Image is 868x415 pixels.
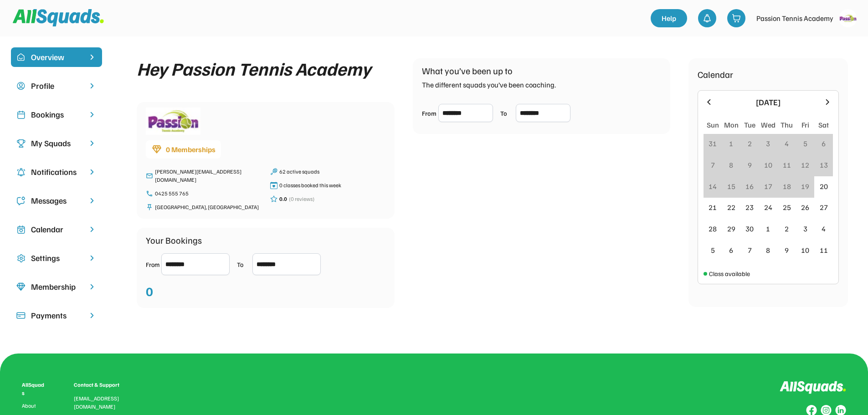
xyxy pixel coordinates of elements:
[785,245,789,256] div: 9
[766,245,770,256] div: 8
[87,282,97,291] img: chevron-right.svg
[803,223,807,234] div: 3
[801,202,809,213] div: 26
[166,144,216,155] div: 0 Memberships
[785,138,789,149] div: 4
[87,196,97,205] img: chevron-right.svg
[703,14,712,23] img: bell-03%20%281%29.svg
[801,159,809,170] div: 12
[709,223,717,234] div: 28
[279,195,287,203] div: 0.0
[801,245,809,256] div: 10
[422,64,513,77] div: What you’ve been up to
[87,254,97,262] img: chevron-right.svg
[820,181,828,192] div: 20
[237,260,251,269] div: To
[31,51,82,63] div: Overview
[729,138,733,149] div: 1
[16,196,26,205] img: Icon%20copy%205.svg
[724,119,739,130] div: Mon
[279,168,385,176] div: 62 active squads
[146,282,153,301] div: 0
[500,108,514,118] div: To
[801,181,809,192] div: 19
[764,159,772,170] div: 10
[87,82,97,90] img: chevron-right.svg
[761,119,776,130] div: Wed
[764,202,772,213] div: 24
[16,82,26,91] img: user-circle.svg
[87,53,97,61] img: chevron-right%20copy%203.svg
[764,181,772,192] div: 17
[651,9,687,27] a: Help
[783,159,791,170] div: 11
[744,119,755,130] div: Tue
[13,9,104,26] img: Squad%20Logo.svg
[146,260,159,269] div: From
[801,119,809,130] div: Fri
[781,119,793,130] div: Thu
[783,181,791,192] div: 18
[31,252,82,264] div: Settings
[31,281,82,293] div: Membership
[31,137,82,149] div: My Squads
[87,225,97,234] img: chevron-right.svg
[709,269,750,278] div: Class available
[839,9,857,27] img: logo_square.gif
[785,223,789,234] div: 2
[137,58,371,78] div: Hey Passion Tennis Academy
[820,159,828,170] div: 13
[766,138,770,149] div: 3
[745,181,754,192] div: 16
[87,110,97,119] img: chevron-right.svg
[820,245,828,256] div: 11
[16,168,26,177] img: Icon%20copy%204.svg
[803,138,807,149] div: 5
[16,311,26,320] img: Icon%20%2815%29.svg
[155,168,261,184] div: [PERSON_NAME][EMAIL_ADDRESS][DOMAIN_NAME]
[16,225,26,234] img: Icon%20copy%207.svg
[87,139,97,148] img: chevron-right.svg
[709,181,717,192] div: 14
[780,381,846,394] img: Logo%20inverted.svg
[745,223,754,234] div: 30
[822,223,826,234] div: 4
[146,108,200,135] img: logo_square.gif
[31,223,82,236] div: Calendar
[820,202,828,213] div: 27
[87,168,97,176] img: chevron-right.svg
[16,53,26,62] img: home-smile.svg
[74,395,130,411] div: [EMAIL_ADDRESS][DOMAIN_NAME]
[707,119,719,130] div: Sun
[31,80,82,92] div: Profile
[729,159,733,170] div: 8
[732,14,741,23] img: shopping-cart-01%20%281%29.svg
[709,202,717,213] div: 21
[748,245,752,256] div: 7
[155,190,261,198] div: 0425 555 765
[748,138,752,149] div: 2
[719,96,817,108] div: [DATE]
[711,245,715,256] div: 5
[31,195,82,207] div: Messages
[279,181,385,190] div: 0 classes booked this week
[422,79,556,90] div: The different squads you’ve been coaching.
[16,282,26,292] img: Icon%20copy%208.svg
[729,245,733,256] div: 6
[74,381,130,389] div: Contact & Support
[698,67,733,81] div: Calendar
[87,311,97,320] img: chevron-right.svg
[422,108,437,118] div: From
[155,203,261,211] div: [GEOGRAPHIC_DATA], [GEOGRAPHIC_DATA]
[16,254,26,263] img: Icon%20copy%2016.svg
[756,13,833,24] div: Passion Tennis Academy
[818,119,829,130] div: Sat
[783,202,791,213] div: 25
[727,181,735,192] div: 15
[31,309,82,322] div: Payments
[745,202,754,213] div: 23
[289,195,314,203] div: (0 reviews)
[146,233,202,247] div: Your Bookings
[748,159,752,170] div: 9
[16,139,26,148] img: Icon%20copy%203.svg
